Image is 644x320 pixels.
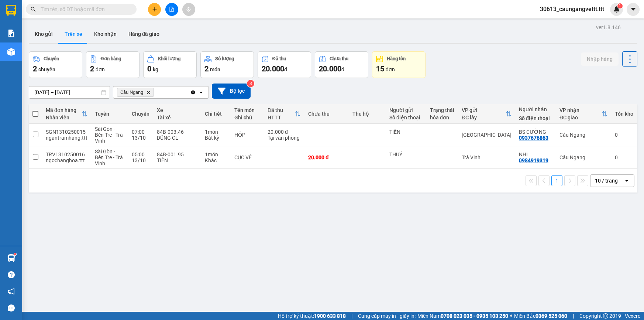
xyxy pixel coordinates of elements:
[204,64,209,73] span: 2
[14,253,16,255] sup: 1
[132,157,149,163] div: 13/10
[534,4,610,14] span: 30613_caungangvettt.ttt
[268,107,295,113] div: Đã thu
[182,3,195,16] button: aim
[86,51,140,78] button: Đơn hàng2đơn
[157,157,197,163] div: TIẾN
[519,157,548,163] div: 0984919319
[7,48,15,56] img: warehouse-icon
[132,129,149,135] div: 07:00
[234,115,260,120] div: Ghi chú
[389,152,423,157] div: THUÝ
[389,129,423,135] div: TIẾN
[95,126,123,144] span: Sài Gòn - Bến Tre - Trà Vinh
[462,107,506,113] div: VP gửi
[190,89,196,95] svg: Clear all
[33,64,37,73] span: 2
[519,152,552,157] div: NHI
[95,149,123,166] span: Sài Gòn - Bến Tre - Trà Vinh
[308,154,345,160] div: 20.000 đ
[330,56,348,61] div: Chưa thu
[441,313,508,319] strong: 0708 023 035 - 0935 103 250
[6,5,16,16] img: logo-vxr
[603,313,608,319] span: copyright
[29,25,59,43] button: Kho gửi
[268,115,295,120] div: HTTT
[308,111,345,117] div: Chưa thu
[8,271,15,278] span: question-circle
[95,111,124,117] div: Tuyến
[613,6,620,13] img: icon-new-feature
[205,111,227,117] div: Chi tiết
[627,3,640,16] button: caret-down
[389,115,423,120] div: Số điện thoại
[519,106,552,112] div: Người nhận
[551,175,562,186] button: 1
[462,154,512,160] div: Trà Vinh
[169,7,174,12] span: file-add
[157,129,197,135] div: 84B-003.46
[417,312,508,320] span: Miền Nam
[341,67,344,72] span: đ
[630,6,637,13] span: caret-down
[278,312,346,320] span: Hỗ trợ kỹ thuật:
[117,88,154,97] span: Cầu Ngang, close by backspace
[88,25,123,43] button: Kho nhận
[624,178,630,184] svg: open
[212,84,251,99] button: Bộ lọc
[157,107,197,113] div: Xe
[264,104,304,124] th: Toggle SortBy
[559,154,607,160] div: Cầu Ngang
[157,135,197,141] div: DŨNG CL
[573,312,574,320] span: |
[210,67,220,72] span: món
[46,129,87,135] div: SGN1310250015
[157,115,197,120] div: Tài xế
[132,152,149,157] div: 05:00
[7,30,15,37] img: solution-icon
[44,56,59,61] div: Chuyến
[132,135,149,141] div: 13/10
[462,132,512,138] div: [GEOGRAPHIC_DATA]
[205,135,227,141] div: Bất kỳ
[519,115,552,121] div: Số điện thoại
[7,254,15,262] img: warehouse-icon
[215,56,234,61] div: Số lượng
[315,51,368,78] button: Chưa thu20.000đ
[205,157,227,163] div: Khác
[372,51,426,78] button: Hàng tồn15đơn
[205,152,227,157] div: 1 món
[155,89,156,96] input: Selected Cầu Ngang.
[59,25,88,43] button: Trên xe
[617,3,623,8] sup: 1
[234,154,260,160] div: CỤC VÉ
[132,111,149,117] div: Chuyến
[462,115,506,120] div: ĐC lấy
[595,177,618,184] div: 10 / trang
[386,67,395,72] span: đơn
[262,64,284,73] span: 20.000
[157,152,197,157] div: 84B-001.95
[581,52,619,66] button: Nhập hàng
[247,80,254,87] sup: 3
[46,157,87,163] div: ngochanghoa.ttt
[284,67,287,72] span: đ
[514,312,567,320] span: Miền Bắc
[46,115,82,120] div: Nhân viên
[90,64,94,73] span: 2
[258,51,311,78] button: Đã thu20.000đ
[200,51,254,78] button: Số lượng2món
[615,111,633,117] div: Tồn kho
[376,64,384,73] span: 15
[123,25,165,43] button: Hàng đã giao
[351,312,352,320] span: |
[8,304,15,312] span: message
[352,111,382,117] div: Thu hộ
[556,104,611,124] th: Toggle SortBy
[430,115,454,120] div: hóa đơn
[46,107,82,113] div: Mã đơn hàng
[29,86,110,98] input: Select a date range.
[358,312,416,320] span: Cung cấp máy in - giấy in:
[559,107,602,113] div: VP nhận
[559,115,602,120] div: ĐC giao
